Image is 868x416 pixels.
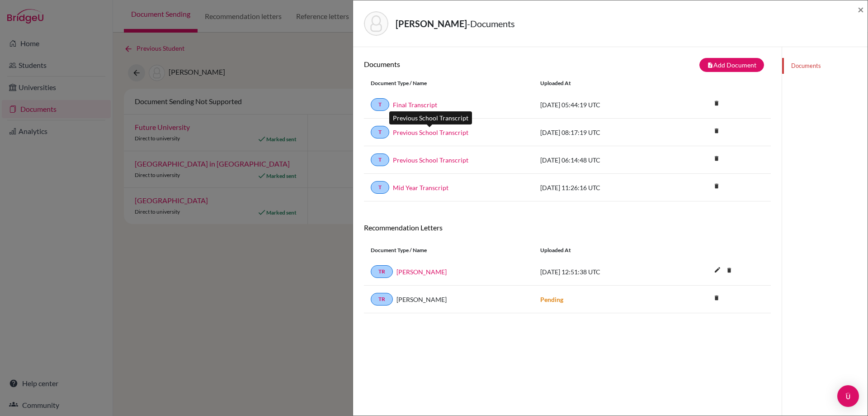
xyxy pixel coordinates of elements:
div: Document Type / Name [364,246,533,254]
span: [DATE] 12:51:38 UTC [540,268,600,276]
button: Close [858,4,864,15]
a: delete [710,181,723,193]
i: delete [710,179,723,193]
span: × [858,3,864,16]
a: T [371,181,389,194]
a: [PERSON_NAME] [396,267,447,277]
i: edit [710,263,725,277]
a: TR [371,293,393,306]
a: Previous School Transcript [393,155,468,165]
div: [DATE] 08:17:19 UTC [533,128,669,137]
button: edit [710,264,725,277]
strong: Pending [540,296,563,303]
span: - Documents [467,18,515,29]
i: delete [710,124,723,138]
a: Mid Year Transcript [393,183,448,192]
div: [DATE] 05:44:19 UTC [533,100,669,110]
a: Previous School Transcript [393,128,468,137]
a: delete [710,125,723,138]
div: Open Intercom Messenger [837,385,859,407]
div: Uploaded at [533,79,669,87]
i: note_add [707,62,713,68]
a: T [371,126,389,139]
span: [PERSON_NAME] [396,295,447,304]
i: delete [710,291,723,305]
a: delete [722,265,736,277]
h6: Documents [364,60,567,68]
a: delete [710,292,723,305]
h6: Recommendation Letters [364,223,771,232]
button: note_addAdd Document [699,58,764,72]
i: delete [710,96,723,110]
strong: [PERSON_NAME] [396,18,467,29]
div: [DATE] 06:14:48 UTC [533,155,669,165]
a: delete [710,98,723,110]
a: Documents [782,58,868,74]
i: delete [722,263,736,277]
div: Previous School Transcript [389,111,472,124]
a: T [371,153,389,166]
a: TR [371,265,393,278]
a: delete [710,153,723,165]
div: Document Type / Name [364,79,533,87]
a: Final Transcript [393,100,437,110]
i: delete [710,152,723,165]
div: [DATE] 11:26:16 UTC [533,183,669,192]
div: Uploaded at [533,246,669,254]
a: T [371,98,389,111]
